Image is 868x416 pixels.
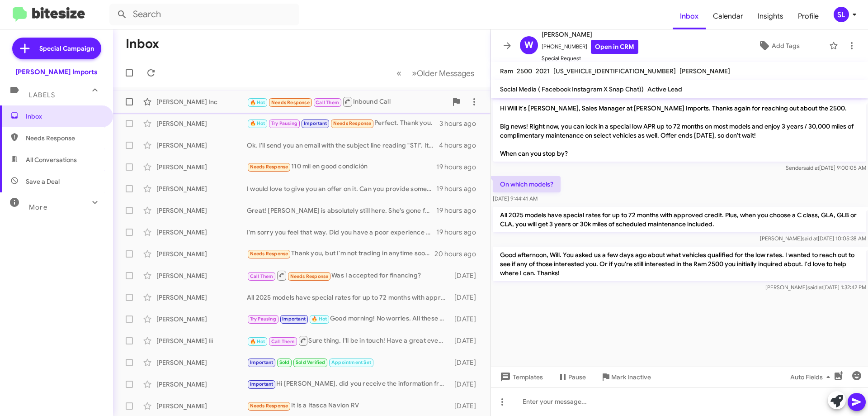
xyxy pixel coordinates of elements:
[247,270,450,281] div: Was I accepted for financing?
[450,336,483,345] div: [DATE]
[333,120,372,126] span: Needs Response
[156,119,247,128] div: [PERSON_NAME]
[493,100,866,162] p: Hi Will it's [PERSON_NAME], Sales Manager at [PERSON_NAME] Imports. Thanks again for reaching out...
[412,67,417,79] span: »
[26,112,103,121] span: Inbox
[247,293,450,302] div: All 2025 models have special rates for up to 72 months with approved credit. Plus, when you choos...
[834,7,849,22] div: SL
[26,134,103,143] span: Needs Response
[542,29,638,40] span: [PERSON_NAME]
[247,118,439,129] div: Perfect. Thank you.
[156,271,247,280] div: [PERSON_NAME]
[26,155,77,164] span: All Conversations
[247,206,436,215] div: Great! [PERSON_NAME] is absolutely still here. She's gone for the evening but I'll have her reach...
[783,369,841,385] button: Auto Fields
[247,162,436,172] div: 110 mil en good condición
[311,316,327,322] span: 🔥 Hot
[706,3,750,29] a: Calendar
[247,335,450,346] div: Sure thing. I'll be in touch! Have a great evening.
[450,402,483,411] div: [DATE]
[568,369,586,385] span: Pause
[271,120,297,126] span: Try Pausing
[290,273,329,279] span: Needs Response
[391,64,407,82] button: Previous
[553,67,676,75] span: [US_VEHICLE_IDENTIFICATION_NUMBER]
[673,3,706,29] a: Inbox
[156,315,247,324] div: [PERSON_NAME]
[247,228,436,237] div: I'm sorry you feel that way. Did you have a poor experience with us last time?
[611,369,651,385] span: Mark Inactive
[450,315,483,324] div: [DATE]
[439,141,483,150] div: 4 hours ago
[126,37,159,51] h1: Inbox
[550,369,593,385] button: Pause
[279,359,290,365] span: Sold
[109,4,299,25] input: Search
[247,401,450,411] div: It is a Itasca Navion RV
[732,38,825,54] button: Add Tags
[536,67,550,75] span: 2021
[250,164,288,170] span: Needs Response
[500,85,644,93] span: Social Media ( Facebook Instagram X Snap Chat))
[271,100,310,105] span: Needs Response
[826,7,858,22] button: SL
[316,100,339,105] span: Call Them
[250,339,265,344] span: 🔥 Hot
[802,235,818,242] span: said at
[156,249,247,258] div: [PERSON_NAME]
[156,358,247,367] div: [PERSON_NAME]
[591,40,638,54] a: Open in CRM
[156,97,247,106] div: [PERSON_NAME] Inc
[250,100,265,105] span: 🔥 Hot
[434,249,483,258] div: 20 hours ago
[296,359,325,365] span: Sold Verified
[250,403,288,409] span: Needs Response
[493,247,866,281] p: Good afternoon, Will. You asked us a few days ago about what vehicles qualified for the low rates...
[271,339,295,344] span: Call Them
[593,369,658,385] button: Mark Inactive
[247,314,450,324] div: Good morning! No worries. All these different models with different letters/numbers can absolutel...
[500,67,513,75] span: Ram
[156,336,247,345] div: [PERSON_NAME] Iii
[750,3,791,29] a: Insights
[331,359,371,365] span: Appointment Set
[791,3,826,29] a: Profile
[156,402,247,411] div: [PERSON_NAME]
[450,358,483,367] div: [DATE]
[304,120,327,126] span: Important
[493,195,538,202] span: [DATE] 9:44:41 AM
[156,206,247,215] div: [PERSON_NAME]
[247,141,439,150] div: Ok. I'll send you an email with the subject line reading "STI". It will have a form attached that...
[156,380,247,389] div: [PERSON_NAME]
[498,369,543,385] span: Templates
[392,64,480,82] nav: Page navigation example
[760,235,866,242] span: [PERSON_NAME] [DATE] 10:05:38 AM
[491,369,550,385] button: Templates
[524,38,533,53] span: W
[679,67,730,75] span: [PERSON_NAME]
[517,67,532,75] span: 2500
[26,177,60,186] span: Save a Deal
[542,40,638,54] span: [PHONE_NUMBER]
[247,96,447,107] div: Inbound Call
[450,293,483,302] div: [DATE]
[772,38,800,54] span: Add Tags
[406,64,480,82] button: Next
[450,380,483,389] div: [DATE]
[156,163,247,172] div: [PERSON_NAME]
[29,203,47,211] span: More
[247,184,436,193] div: I would love to give you an offer on it. Can you provide some information on that vehicle for me?...
[450,271,483,280] div: [DATE]
[417,68,474,78] span: Older Messages
[250,251,288,257] span: Needs Response
[250,316,276,322] span: Try Pausing
[250,273,274,279] span: Call Them
[250,381,274,387] span: Important
[542,54,638,63] span: Special Request
[15,67,98,77] div: [PERSON_NAME] Imports
[156,141,247,150] div: [PERSON_NAME]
